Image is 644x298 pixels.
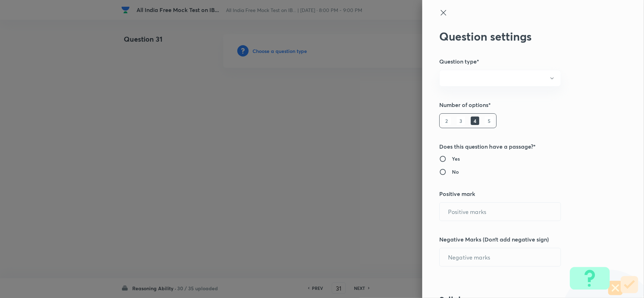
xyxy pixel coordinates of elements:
h6: 5 [485,117,493,125]
h5: Negative Marks (Don’t add negative sign) [439,235,603,244]
h6: 3 [457,117,465,125]
h6: Yes [452,155,460,162]
h5: Positive mark [439,190,603,198]
h5: Does this question have a passage?* [439,142,603,151]
h6: 2 [442,117,451,125]
input: Negative marks [440,248,561,266]
input: Positive marks [440,203,561,221]
h5: Question type* [439,57,603,66]
h6: No [452,168,459,175]
h5: Number of options* [439,101,603,109]
h6: 4 [471,117,479,125]
h2: Question settings [439,30,603,43]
